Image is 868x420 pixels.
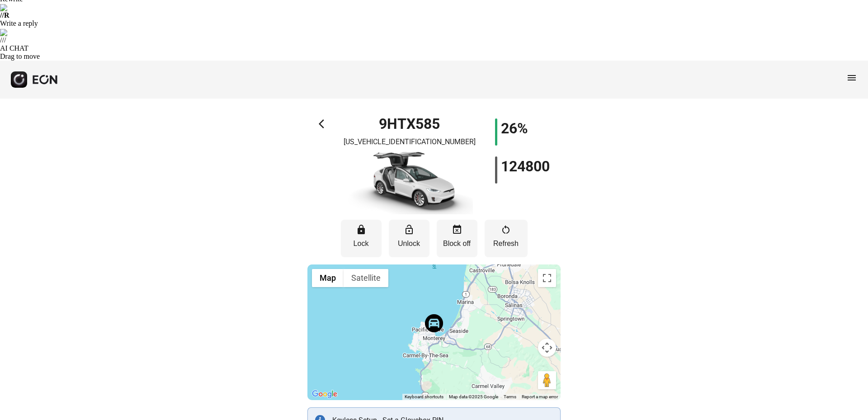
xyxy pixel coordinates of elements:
a: Terms (opens in new tab) [504,394,516,399]
p: Unlock [393,238,425,249]
span: event_busy [452,224,462,235]
span: lock [356,224,367,235]
button: Block off [437,220,477,257]
button: Drag Pegman onto the map to open Street View [538,371,556,389]
p: Block off [441,238,473,249]
img: Google [310,388,340,400]
button: Lock [341,220,382,257]
h1: 9HTX585 [379,118,440,129]
button: Show satellite imagery [344,269,388,287]
button: Map camera controls [538,339,556,357]
button: Show street map [312,269,344,287]
span: lock_open [404,224,415,235]
span: restart_alt [500,224,511,235]
span: arrow_back_ios [319,118,330,129]
span: menu [846,72,857,83]
span: Map data ©2025 Google [449,394,498,399]
a: Open this area in Google Maps (opens a new window) [310,388,340,400]
button: Keyboard shortcuts [405,394,443,400]
button: Unlock [389,220,429,257]
p: [US_VEHICLE_IDENTIFICATION_NUMBER] [344,137,476,147]
p: Lock [345,238,377,249]
img: car [346,151,473,214]
button: Toggle fullscreen view [538,269,556,287]
a: Report a map error [522,394,558,399]
p: Refresh [489,238,523,249]
button: Refresh [485,220,528,257]
h1: 26% [501,123,528,134]
h1: 124800 [501,161,550,172]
